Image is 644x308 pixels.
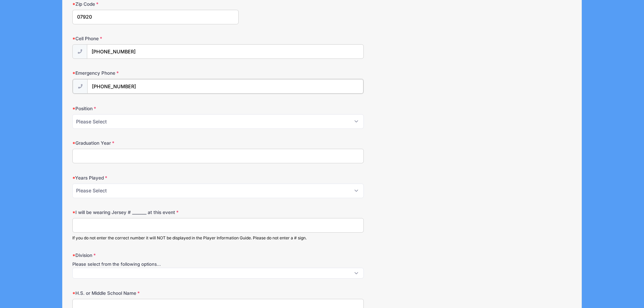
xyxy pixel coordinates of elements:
[87,44,363,59] input: (xxx) xxx-xxxx
[87,79,363,94] input: (xxx) xxx-xxxx
[72,140,239,146] label: Graduation Year
[72,174,239,181] label: Years Played
[72,290,239,297] label: H.S. or Middle School Name
[72,35,239,42] label: Cell Phone
[72,209,239,216] label: I will be wearing Jersey # _______ at this event
[72,1,239,7] label: Zip Code
[72,10,239,24] input: xxxxx
[72,235,364,241] div: If you do not enter the correct number it will NOT be displayed in the Player Information Guide. ...
[76,271,80,277] textarea: Search
[72,70,239,76] label: Emergency Phone
[72,261,364,268] div: Please select from the following options...
[72,105,239,112] label: Position
[72,252,239,259] label: Division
